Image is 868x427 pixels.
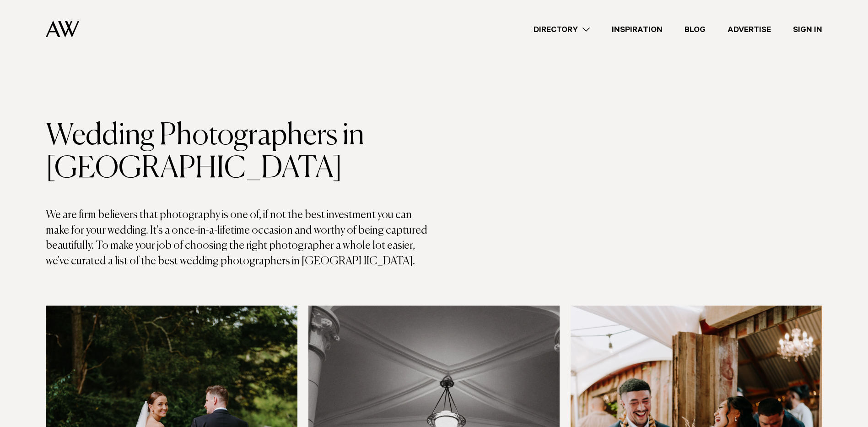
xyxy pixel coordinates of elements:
a: Directory [523,23,601,36]
h1: Wedding Photographers in [GEOGRAPHIC_DATA] [46,120,434,186]
a: Blog [674,23,717,36]
a: Sign In [782,23,833,36]
a: Inspiration [601,23,674,36]
p: We are firm believers that photography is one of, if not the best investment you can make for you... [46,208,434,269]
img: Auckland Weddings Logo [46,21,79,38]
a: Advertise [717,23,782,36]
